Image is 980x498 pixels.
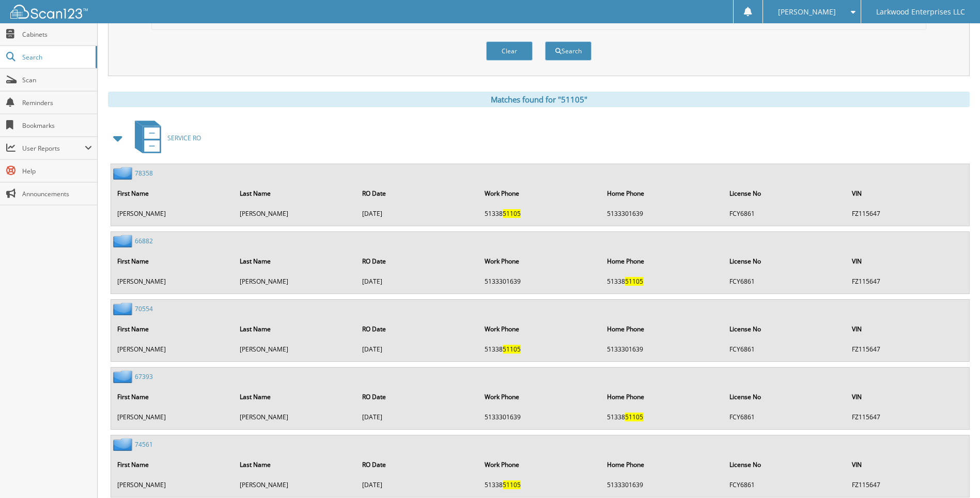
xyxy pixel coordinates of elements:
[625,277,643,286] span: 51105
[112,341,234,358] td: [PERSON_NAME]
[113,370,135,383] img: folder2.png
[876,9,965,15] span: Larkwood Enterprises LLC
[602,386,723,407] th: Home Phone
[602,183,723,204] th: Home Phone
[847,386,968,407] th: VIN
[235,183,356,204] th: Last Name
[847,183,968,204] th: VIN
[357,183,478,204] th: RO Date
[479,454,601,475] th: Work Phone
[847,454,968,475] th: VIN
[602,318,723,340] th: Home Phone
[503,209,521,218] span: 51105
[357,386,478,407] th: RO Date
[112,183,234,204] th: First Name
[112,408,234,426] td: [PERSON_NAME]
[112,386,234,407] th: First Name
[235,386,356,407] th: Last Name
[724,183,846,204] th: License No
[113,235,135,247] img: folder2.png
[357,454,478,475] th: RO Date
[235,251,356,272] th: Last Name
[724,341,846,358] td: FCY6861
[112,318,234,340] th: First Name
[724,205,846,222] td: FCY6861
[724,318,846,340] th: License No
[479,476,601,493] td: 51338
[22,189,92,198] span: Announcements
[602,273,723,290] td: 51338
[135,169,153,178] a: 78358
[602,408,723,426] td: 51338
[602,476,723,493] td: 5133301639
[503,345,521,354] span: 51105
[112,251,234,272] th: First Name
[602,454,723,475] th: Home Phone
[357,318,478,340] th: RO Date
[778,9,836,15] span: [PERSON_NAME]
[479,273,601,290] td: 5133301639
[479,408,601,426] td: 5133301639
[135,304,153,313] a: 70554
[112,454,234,475] th: First Name
[10,5,88,19] img: scan123-logo-white.svg
[479,183,601,204] th: Work Phone
[22,76,92,84] span: Scan
[357,476,478,493] td: [DATE]
[135,237,153,245] a: 66882
[847,251,968,272] th: VIN
[22,53,90,62] span: Search
[724,251,846,272] th: License No
[112,205,234,222] td: [PERSON_NAME]
[724,273,846,290] td: FCY6861
[22,167,92,175] span: Help
[357,205,478,222] td: [DATE]
[847,476,968,493] td: FZ115647
[724,408,846,426] td: FCY6861
[235,408,356,426] td: [PERSON_NAME]
[847,318,968,340] th: VIN
[167,134,201,142] span: SERVICE RO
[847,341,968,358] td: FZ115647
[479,386,601,407] th: Work Phone
[479,341,601,358] td: 51338
[724,454,846,475] th: License No
[112,273,234,290] td: [PERSON_NAME]
[847,205,968,222] td: FZ115647
[602,251,723,272] th: Home Phone
[113,438,135,451] img: folder2.png
[479,318,601,340] th: Work Phone
[357,341,478,358] td: [DATE]
[22,30,92,39] span: Cabinets
[235,318,356,340] th: Last Name
[135,372,153,381] a: 67393
[724,476,846,493] td: FCY6861
[479,205,601,222] td: 51338
[479,251,601,272] th: Work Phone
[847,408,968,426] td: FZ115647
[22,121,92,130] span: Bookmarks
[625,413,643,421] span: 51105
[108,92,970,107] div: Matches found for "51105"
[602,341,723,358] td: 5133301639
[112,476,234,493] td: [PERSON_NAME]
[486,41,533,61] button: Clear
[129,118,201,158] a: SERVICE RO
[724,386,846,407] th: License No
[545,41,592,61] button: Search
[847,273,968,290] td: FZ115647
[22,98,92,107] span: Reminders
[357,408,478,426] td: [DATE]
[113,302,135,315] img: folder2.png
[235,476,356,493] td: [PERSON_NAME]
[357,273,478,290] td: [DATE]
[357,251,478,272] th: RO Date
[235,454,356,475] th: Last Name
[235,205,356,222] td: [PERSON_NAME]
[135,440,153,449] a: 74561
[928,448,980,498] iframe: Chat Widget
[22,144,85,153] span: User Reports
[602,205,723,222] td: 5133301639
[113,167,135,180] img: folder2.png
